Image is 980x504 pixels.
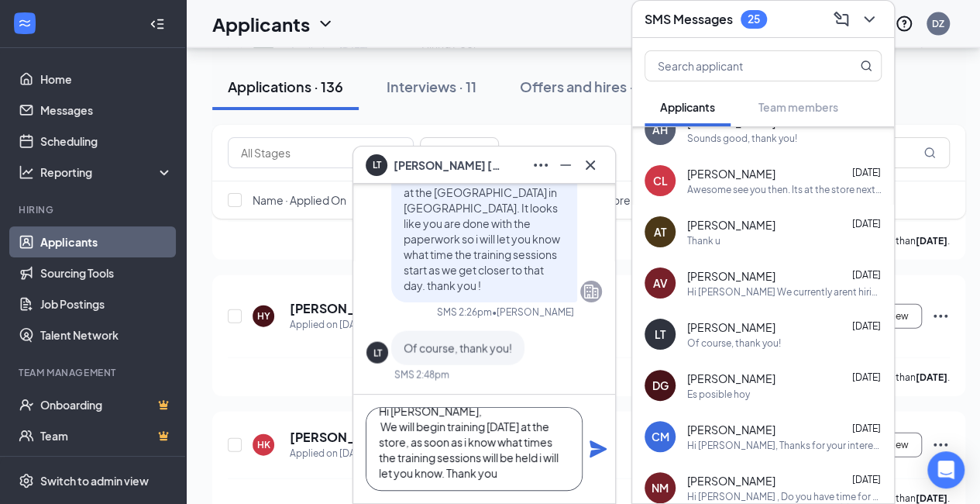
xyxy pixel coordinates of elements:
[19,366,170,379] div: Team Management
[394,368,449,381] div: SMS 2:48pm
[653,275,668,291] div: AV
[387,77,476,96] div: Interviews · 11
[528,153,553,178] button: Ellipses
[687,319,775,335] span: [PERSON_NAME]
[927,451,965,488] div: Open Intercom Messenger
[748,12,760,26] div: 25
[687,337,781,350] div: Of course, thank you!
[19,473,34,488] svg: Settings
[40,126,173,157] a: Scheduling
[852,474,881,485] span: [DATE]
[40,64,173,95] a: Home
[150,16,165,32] svg: Collapse
[19,203,170,216] div: Hiring
[40,451,173,482] a: DocumentsCrown
[687,217,775,233] span: [PERSON_NAME]
[852,371,881,383] span: [DATE]
[916,492,947,504] b: [DATE]
[40,420,173,451] a: TeamCrown
[290,429,361,446] h5: [PERSON_NAME]
[652,122,668,137] div: AH
[916,371,947,383] b: [DATE]
[687,490,882,503] div: Hi [PERSON_NAME] , Do you have time for an interview this upcoming [DATE] or [DATE] to speak more...
[581,156,600,174] svg: Cross
[257,438,270,451] div: HK
[687,132,797,145] div: Sounds good, thank you!
[652,429,669,444] div: CM
[687,268,775,284] span: [PERSON_NAME]
[895,15,913,33] svg: QuestionInfo
[531,156,550,174] svg: Ellipses
[852,218,881,230] span: [DATE]
[492,306,574,319] span: • [PERSON_NAME]
[520,77,646,96] div: Offers and hires · 0
[17,16,33,31] svg: WorkstreamLogo
[931,436,950,454] svg: Ellipses
[553,153,578,178] button: Minimize
[40,95,173,126] a: Messages
[394,157,502,174] span: [PERSON_NAME] [PERSON_NAME]
[290,317,380,333] div: Applied on [DATE]
[290,300,380,317] h5: [PERSON_NAME]
[645,51,829,81] input: Search applicant
[290,446,380,461] div: Applied on [DATE]
[687,371,775,386] span: [PERSON_NAME]
[40,389,173,420] a: OnboardingCrown
[852,269,881,281] span: [DATE]
[860,10,879,29] svg: ChevronDown
[253,192,346,208] span: Name · Applied On
[241,144,382,161] input: All Stages
[916,235,947,247] b: [DATE]
[589,440,607,458] svg: Plane
[556,156,575,174] svg: Minimize
[687,166,775,181] span: [PERSON_NAME]
[40,164,174,180] div: Reporting
[316,15,335,33] svg: ChevronDown
[687,473,775,488] span: [PERSON_NAME]
[582,282,600,301] svg: Company
[932,17,944,30] div: DZ
[660,100,715,114] span: Applicants
[652,480,669,495] div: NM
[687,183,882,196] div: Awesome see you then. Its at the store next to the Jersey [PERSON_NAME] on [PERSON_NAME]
[931,307,950,326] svg: Ellipses
[687,234,720,247] div: Thank u
[578,153,603,178] button: Cross
[653,173,668,188] div: CL
[687,422,775,437] span: [PERSON_NAME]
[404,341,512,355] span: Of course, thank you!
[829,7,854,32] button: ComposeMessage
[857,7,882,32] button: ChevronDown
[437,306,492,319] div: SMS 2:26pm
[655,326,665,342] div: LT
[433,143,452,162] svg: Filter
[404,154,560,292] span: Hi [PERSON_NAME], [DATE] we will begin the training at the [GEOGRAPHIC_DATA] in [GEOGRAPHIC_DATA]...
[923,147,936,159] svg: MagnifyingGlass
[832,10,851,29] svg: ComposeMessage
[860,60,872,72] svg: MagnifyingGlass
[645,11,733,28] h3: SMS Messages
[852,423,881,434] span: [DATE]
[257,309,270,323] div: HY
[852,167,881,178] span: [DATE]
[687,285,882,299] div: Hi [PERSON_NAME] We currently arent hiring for the [GEOGRAPHIC_DATA][PERSON_NAME] location but we...
[40,257,173,288] a: Sourcing Tools
[687,388,750,401] div: Es posible hoy
[852,320,881,332] span: [DATE]
[40,473,149,488] div: Switch to admin view
[366,407,583,491] textarea: Hi [PERSON_NAME], We will begin training [DATE] at the store, as soon as i know what times the tr...
[758,100,838,114] span: Team members
[40,226,173,257] a: Applicants
[373,347,382,360] div: LT
[687,439,882,452] div: Hi [PERSON_NAME], Thanks for your interest in joining our team at Wingstop! Did you have time [DA...
[654,224,666,240] div: AT
[40,288,173,319] a: Job Postings
[652,378,669,393] div: DG
[420,137,499,168] button: Filter Filters
[212,11,310,37] h1: Applicants
[19,164,34,180] svg: Analysis
[40,319,173,350] a: Talent Network
[228,77,343,96] div: Applications · 136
